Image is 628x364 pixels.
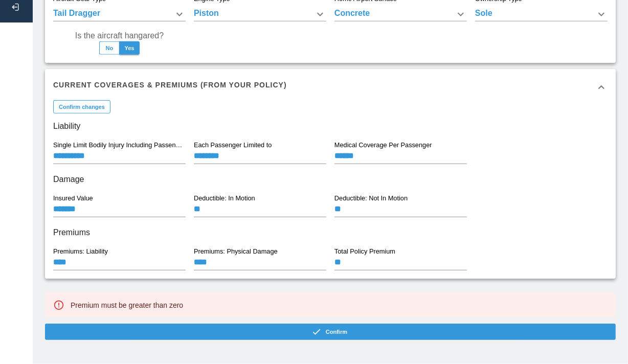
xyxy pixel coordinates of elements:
[71,296,183,314] div: Premium must be greater than zero
[53,100,110,113] button: Confirm changes
[194,247,278,256] label: Premiums: Physical Damage
[99,41,120,55] button: No
[334,247,395,256] label: Total Policy Premium
[334,194,408,203] label: Deductible: Not In Motion
[53,172,608,187] h6: Damage
[53,79,287,90] h6: Current Coverages & Premiums (from your policy)
[194,141,272,150] label: Each Passenger Limited to
[53,225,608,240] h6: Premiums
[119,41,140,55] button: Yes
[334,7,467,21] div: Concrete
[53,194,93,203] label: Insured Value
[194,7,326,21] div: Piston
[194,194,255,203] label: Deductible: In Motion
[334,141,432,150] label: Medical Coverage Per Passenger
[53,119,608,133] h6: Liability
[45,69,616,106] div: Current Coverages & Premiums (from your policy)
[45,324,616,340] button: Confirm
[53,247,108,256] label: Premiums: Liability
[53,141,185,150] label: Single Limit Bodily Injury Including Passengers, and Property Damage: Each Occurrence
[75,30,164,41] label: Is the aircraft hangared?
[475,7,608,21] div: Sole
[53,7,186,21] div: Tail Dragger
